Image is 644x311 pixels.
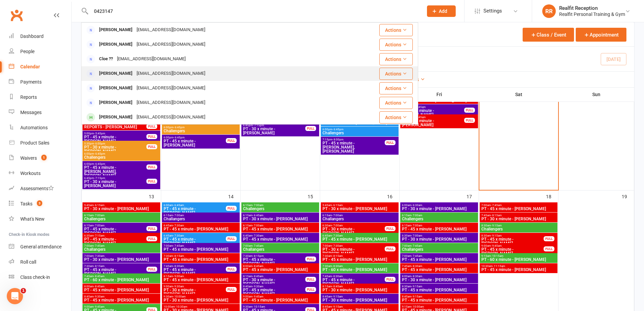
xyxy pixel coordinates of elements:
span: - 7:30am [94,254,104,258]
span: PT - 45 x minute - [PERSON_NAME] [243,258,306,266]
span: 6:30am [322,224,385,227]
a: Assessments [9,181,71,196]
div: 14 [228,191,240,202]
span: - 7:00am [411,224,422,227]
span: Challangers [163,217,238,221]
div: Calendar [20,64,40,69]
th: Sun [558,87,634,102]
span: PT - 30 x minute - [PERSON_NAME] [163,288,226,296]
div: Product Sales [20,140,49,146]
button: Actions [379,82,413,94]
span: PT - 45 x minute - [PERSON_NAME] [163,139,226,147]
span: Challengers [243,207,318,211]
a: Payments [9,74,71,90]
span: - 7:45am [94,244,104,247]
span: - 7:45am [173,244,184,247]
span: - 6:45am [253,214,263,217]
span: PT - 45 x minute - [PERSON_NAME] [402,288,477,292]
span: PT - 30 x minute - [PERSON_NAME] [322,227,385,235]
span: PT - 45 x minute - [PERSON_NAME] [481,247,544,256]
span: PT - 30 x minute - [PERSON_NAME] [481,217,556,221]
span: - 8:45am [253,265,263,268]
span: - 7:45am [253,244,263,247]
span: Challangers [84,247,159,251]
span: 6:15am [84,224,147,227]
button: Actions [379,39,413,51]
span: - 7:30am [173,234,184,237]
span: - 7:45am [491,204,502,207]
span: 8:00am [84,285,159,288]
span: PT - 30 x minute - [PERSON_NAME] [243,278,306,286]
div: [EMAIL_ADDRESS][DOMAIN_NAME] [135,69,207,79]
span: PT - 45 x minute - [PERSON_NAME] [481,237,544,245]
div: Payments [20,79,42,85]
iframe: Intercom live chat [7,288,23,304]
span: PT - 45 x minute - [PERSON_NAME] [84,288,159,292]
div: [PERSON_NAME] [97,83,135,93]
span: - 9:00am [173,275,184,278]
span: 5:30pm [84,142,147,145]
span: - 7:30am [332,244,343,247]
span: 7:00am [84,244,159,247]
span: PT - 45 x minute - [PERSON_NAME] [243,227,318,231]
span: PT - 45 x minute - [PERSON_NAME] [163,247,238,251]
a: People [9,44,71,59]
span: - 7:15pm [94,177,105,180]
span: Challengers [402,217,477,221]
span: - 8:30am [332,275,343,278]
span: - 8:15pm [253,254,264,258]
button: Actions [379,68,413,80]
span: - 10:15am [491,254,503,258]
div: FULL [464,118,475,123]
div: RR [542,4,556,18]
span: 8:00am [243,265,318,268]
span: PT - 45 x minute - [PERSON_NAME] [84,237,147,245]
span: 8:15am [322,285,397,288]
span: PT - 45 x minute - [PERSON_NAME] [481,268,556,272]
span: 7:30am [163,254,238,258]
span: - 8:15am [173,254,184,258]
div: FULL [226,287,237,292]
div: FULL [146,124,157,129]
a: Automations [9,120,71,135]
span: PT - 45 x minute - [PERSON_NAME] [163,227,238,231]
span: 9:00am [163,285,226,288]
span: PT - 45 x minute - [PERSON_NAME] [163,207,226,215]
span: 9:15am [481,254,556,258]
button: Actions [379,24,413,36]
a: Waivers 1 [9,151,71,166]
span: 7:15pm [322,138,385,141]
span: - 7:00am [411,214,422,217]
span: PT - 45 x minute - [PERSON_NAME] [84,268,147,276]
span: - 7:30am [253,234,263,237]
div: [EMAIL_ADDRESS][DOMAIN_NAME] [115,54,188,64]
button: Actions [379,53,413,65]
div: FULL [146,134,157,139]
div: FULL [385,246,396,251]
span: PT - 30 x minute - [PERSON_NAME] [402,278,477,282]
div: FULL [226,138,237,143]
span: - 7:00am [94,214,104,217]
div: FULL [146,267,157,272]
span: - 7:45am [411,254,422,258]
span: - 9:30am [94,295,104,298]
span: Challengers [84,155,159,159]
a: Roll call [9,254,71,270]
span: Challangers [243,247,318,251]
span: PT - 30 x minute - [PERSON_NAME] [322,207,397,211]
span: 7:00am [481,204,556,207]
div: 18 [546,191,558,202]
a: Tasks 3 [9,196,71,212]
span: - 11:45am [413,116,426,119]
span: - 6:45pm [173,126,185,129]
span: 6:00pm [163,126,238,129]
div: FULL [305,277,316,282]
span: 6:15am [243,214,318,217]
span: PT - 45 x minute - [PERSON_NAME] [402,98,477,103]
span: - 8:45am [94,275,104,278]
span: PT - 45 x minute - [PERSON_NAME] [84,227,147,235]
span: 6:00pm [163,136,226,139]
a: Dashboard [9,29,71,44]
span: - 7:30am [173,224,184,227]
a: What's New [9,212,71,227]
